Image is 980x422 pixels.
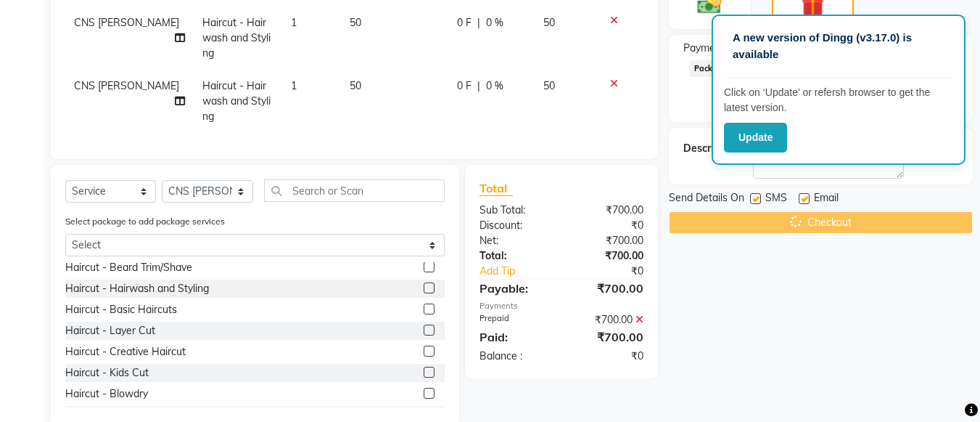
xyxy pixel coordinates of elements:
[543,16,555,29] span: 50
[561,203,654,218] div: ₹700.00
[561,349,654,364] div: ₹0
[291,79,297,92] span: 1
[65,281,209,296] div: Haircut - Hairwash and Styling
[202,79,271,123] span: Haircut - Hairwash and Styling
[469,203,561,218] div: Sub Total:
[477,78,480,94] span: |
[469,312,561,328] div: Prepaid
[65,215,225,228] label: Select package to add package services
[669,190,744,208] span: Send Details On
[561,328,654,346] div: ₹700.00
[577,264,655,279] div: ₹0
[561,280,654,297] div: ₹700.00
[469,218,561,233] div: Discount:
[65,302,177,317] div: Haircut - Basic Haircuts
[561,233,654,248] div: ₹700.00
[65,344,186,360] div: Haircut - Creative Haircut
[469,233,561,248] div: Net:
[683,141,741,156] div: Description:
[689,60,739,77] span: Package
[469,264,577,279] a: Add Tip
[561,248,654,264] div: ₹700.00
[486,78,503,94] span: 0 %
[350,16,361,29] span: 50
[477,15,480,31] span: |
[457,15,472,31] span: 0 F
[65,386,148,402] div: Haircut - Blowdry
[65,260,192,275] div: Haircut - Beard Trim/Shave
[724,85,953,115] p: Click on ‘Update’ or refersh browser to get the latest version.
[291,16,297,29] span: 1
[469,328,561,346] div: Paid:
[65,323,155,338] div: Haircut - Layer Cut
[683,41,768,56] span: Payment Methods
[74,16,179,29] span: CNS [PERSON_NAME]
[74,79,179,92] span: CNS [PERSON_NAME]
[561,218,654,233] div: ₹0
[469,280,561,297] div: Payable:
[469,349,561,364] div: Balance :
[486,15,503,31] span: 0 %
[479,300,643,312] div: Payments
[765,190,787,208] span: SMS
[469,248,561,264] div: Total:
[65,365,149,381] div: Haircut - Kids Cut
[814,190,839,208] span: Email
[561,312,654,328] div: ₹700.00
[733,30,944,62] p: A new version of Dingg (v3.17.0) is available
[264,179,445,202] input: Search or Scan
[479,181,513,196] span: Total
[457,78,472,94] span: 0 F
[202,16,271,60] span: Haircut - Hairwash and Styling
[724,123,787,153] button: Update
[350,79,361,92] span: 50
[543,79,555,92] span: 50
